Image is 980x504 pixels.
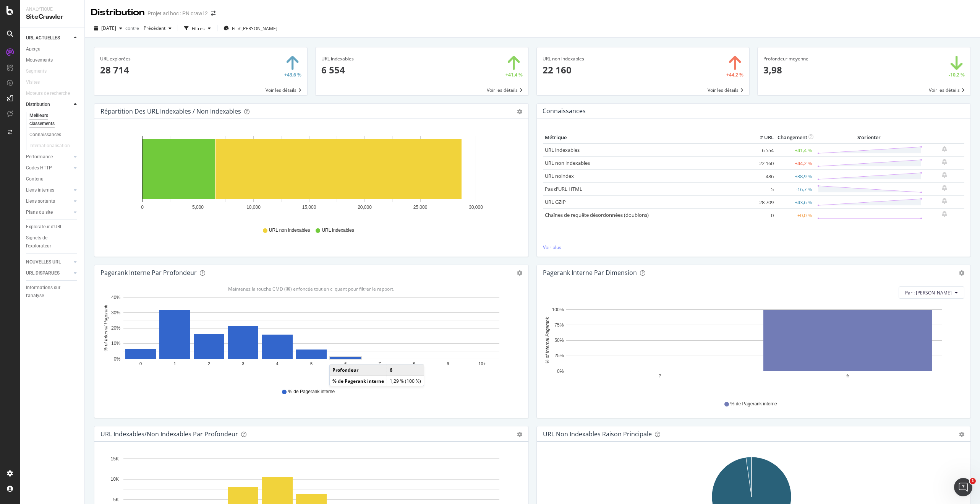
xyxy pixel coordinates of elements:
div: Aperçu [26,45,40,53]
text: % of Internal Pagerank [544,317,550,364]
div: Codes HTTP [26,164,52,172]
text: 30,000 [469,205,483,210]
a: Visites [26,78,47,86]
text: 10,000 [246,205,261,210]
font: Moteurs de recherche [26,91,70,96]
text: 9 [447,362,449,366]
font: % de Pagerank interne [731,401,777,406]
text: 20,000 [358,205,372,210]
font: Connaissances [543,107,586,115]
div: Performance [26,153,53,161]
font: +38,9 % [795,173,812,180]
font: URL GZIP [545,198,566,205]
font: Fil d'[PERSON_NAME] [232,25,277,32]
font: Filtres [192,25,205,32]
text: 50% [554,338,564,343]
div: Internationalisation [29,142,70,150]
font: URL indexables [322,228,354,233]
span: Précédent [141,25,165,31]
div: Mouvements [26,56,53,64]
div: Un graphique. [100,131,518,220]
div: engrenage [959,432,964,437]
font: +43,6 % [795,199,812,206]
a: Connaissances [29,131,79,139]
font: Aperçu [26,46,40,52]
font: URL ACTUELLES [26,35,60,41]
a: Pas d'URL HTML [545,185,582,192]
a: Voir plus [543,244,965,250]
font: URL noindex [545,172,574,179]
font: Distribution [26,102,50,107]
button: Précédent [141,22,175,34]
div: Contenu [26,175,44,183]
span: Par : Lang [905,289,952,296]
text: 0 [141,205,144,210]
font: Profondeur [332,367,358,373]
text: 75% [554,322,564,328]
div: cloche-plus [942,211,947,217]
font: [DATE] [101,25,116,31]
font: Par : [PERSON_NAME] [905,289,952,296]
div: cloche-plus [942,172,947,178]
text: 10% [111,341,120,346]
text: 30% [111,310,120,315]
font: Chaînes de requête désordonnées (doublons) [545,211,649,218]
font: Répartition des URL indexables / non indexables [100,107,241,115]
div: NOUVELLES URL [26,258,61,266]
font: S'orienter [857,134,881,141]
a: Internationalisation [29,142,78,150]
font: 486 [766,173,774,180]
font: Liens internes [26,187,54,193]
font: URL non indexables [269,228,310,233]
font: 0 [771,212,774,219]
font: contre [125,25,139,31]
button: Par : [PERSON_NAME] [899,286,964,299]
svg: Un graphique. [543,305,961,393]
a: Distribution [26,101,71,109]
a: Contenu [26,175,79,183]
font: Connaissances [29,132,61,137]
text: 3 [242,362,244,366]
div: cloche-plus [942,198,947,204]
div: URL DISPARUES [26,269,60,277]
font: Métrique [545,134,567,141]
font: Voir plus [543,244,561,250]
font: NOUVELLES URL [26,259,61,265]
font: 1 [971,478,974,483]
text: 15K [111,456,119,462]
div: URL ACTUELLES [26,34,60,42]
text: 7 [379,362,381,366]
a: Plans du site [26,208,71,216]
a: Aperçu [26,45,79,53]
text: fr [846,374,849,379]
div: Signets de l'explorateur [26,234,72,250]
a: URL ACTUELLES [26,34,71,42]
div: engrenage [959,270,964,276]
font: +41,4 % [795,147,812,154]
font: % de Pagerank interne [332,378,384,384]
text: 25% [554,353,564,359]
font: 6 [390,367,392,373]
span: 29 août 2025 [101,25,116,31]
font: Meilleurs classements [29,113,55,126]
font: 6 554 [762,147,774,154]
font: 5 [771,186,774,193]
text: 25,000 [413,205,428,210]
div: cloche-plus [942,146,947,152]
text: 100% [552,307,564,312]
font: Visites [26,80,40,85]
font: Internationalisation [29,143,70,148]
a: Signets de l'explorateur [26,234,79,250]
font: Pagerank interne par profondeur [100,268,197,277]
font: % de Pagerank interne [288,389,335,394]
div: Meilleurs classements [29,112,72,128]
font: URL indexables [545,146,580,153]
font: Analytique [26,7,53,12]
text: 5,000 [192,205,204,210]
font: 1,29 % (100 %) [390,378,421,384]
font: Mouvements [26,57,53,63]
text: 0% [114,356,121,362]
h4: Connaissances [543,106,586,116]
font: Projet ad hoc : PN crawl 2 [147,10,208,16]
